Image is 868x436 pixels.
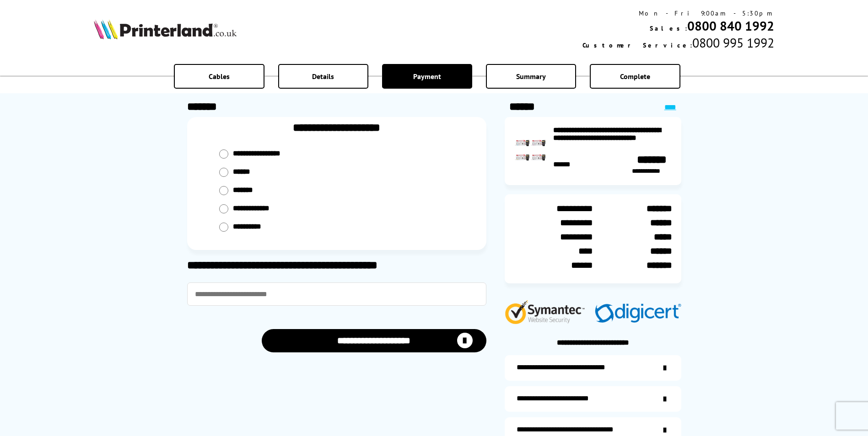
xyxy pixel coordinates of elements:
span: Details [312,72,334,81]
span: 0800 995 1992 [692,34,774,51]
img: Printerland Logo [94,19,237,39]
span: Payment [413,72,441,81]
a: additional-ink [505,355,681,381]
span: Complete [620,72,650,81]
a: 0800 840 1992 [687,17,774,34]
span: Cables [209,72,230,81]
span: Summary [516,72,546,81]
a: items-arrive [505,386,681,412]
span: Sales: [650,24,687,32]
span: Customer Service: [582,41,692,49]
div: Mon - Fri 9:00am - 5:30pm [582,9,774,17]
